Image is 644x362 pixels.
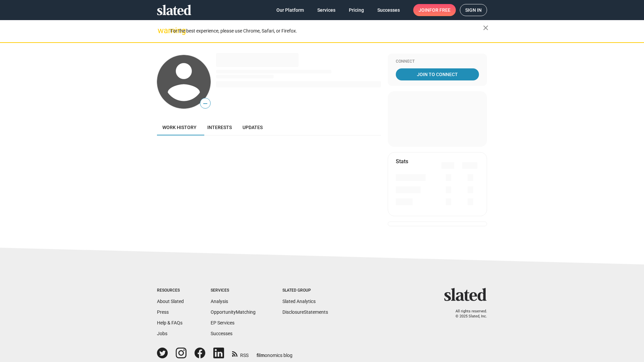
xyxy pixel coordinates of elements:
a: Services [312,4,341,16]
span: Successes [377,4,400,16]
a: Work history [157,119,202,135]
a: Jobs [157,331,167,336]
a: Join To Connect [396,68,479,80]
a: Interests [202,119,237,135]
mat-icon: warning [158,26,166,35]
a: Analysis [211,299,228,304]
span: Work history [162,125,197,130]
a: Press [157,309,169,315]
a: RSS [232,348,249,359]
span: for free [429,4,450,16]
div: Connect [396,59,479,64]
p: All rights reserved. © 2025 Slated, Inc. [448,309,487,319]
a: EP Services [211,320,234,325]
span: Join To Connect [397,68,478,80]
span: Services [317,4,335,16]
a: Our Platform [271,4,309,16]
a: Sign in [460,4,487,16]
a: Joinfor free [413,4,456,16]
mat-card-title: Stats [396,158,408,165]
mat-icon: close [482,24,490,32]
span: Join [419,4,450,16]
a: Successes [211,331,232,336]
span: film [257,353,265,358]
span: — [200,99,210,108]
span: Updates [243,125,263,130]
a: Pricing [343,4,369,16]
a: Help & FAQs [157,320,182,325]
span: Interests [207,125,232,130]
span: Our Platform [276,4,304,16]
span: Pricing [349,4,364,16]
a: OpportunityMatching [211,309,256,315]
a: Successes [372,4,405,16]
a: About Slated [157,299,184,304]
a: DisclosureStatements [282,309,328,315]
div: Services [211,288,256,293]
div: Slated Group [282,288,328,293]
a: Slated Analytics [282,299,316,304]
div: Resources [157,288,184,293]
a: filmonomics blog [257,347,292,359]
div: For the best experience, please use Chrome, Safari, or Firefox. [170,26,483,36]
span: Sign in [465,4,482,16]
a: Updates [237,119,268,135]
